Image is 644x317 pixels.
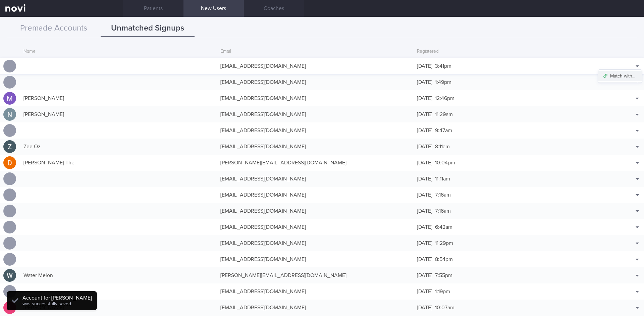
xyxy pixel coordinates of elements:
div: [EMAIL_ADDRESS][DOMAIN_NAME] [217,75,414,89]
span: 8:54pm [435,257,453,262]
div: [PERSON_NAME] The [20,156,217,169]
span: 7:55pm [435,273,452,278]
span: 9:47am [435,128,452,133]
div: Zee Oz [20,140,217,153]
span: 6:42am [435,224,452,230]
span: [DATE] [417,80,432,85]
div: [EMAIL_ADDRESS][DOMAIN_NAME] [217,285,414,298]
span: [DATE] [417,192,432,198]
span: [DATE] [417,224,432,230]
span: [DATE] [417,208,432,214]
span: [DATE] [417,160,432,165]
div: [PERSON_NAME] [20,301,217,314]
div: [PERSON_NAME][EMAIL_ADDRESS][DOMAIN_NAME] [217,156,414,169]
span: 11:29pm [435,241,453,246]
div: [EMAIL_ADDRESS][DOMAIN_NAME] [217,172,414,186]
div: Name [20,45,217,58]
span: [DATE] [417,128,432,133]
span: 7:16am [435,208,451,214]
span: 3:41pm [435,63,451,69]
span: was successfully saved [22,302,71,306]
span: [DATE] [417,112,432,117]
div: Water Melon [20,269,217,282]
div: Email [217,45,414,58]
div: [EMAIL_ADDRESS][DOMAIN_NAME] [217,253,414,266]
span: 10:07am [435,305,454,310]
span: 11:11am [435,176,450,181]
span: 7:16am [435,192,451,198]
button: Premade Accounts [7,20,101,37]
span: [DATE] [417,144,432,149]
span: 11:29am [435,112,453,117]
div: [EMAIL_ADDRESS][DOMAIN_NAME] [217,124,414,137]
span: 1:19pm [435,289,450,294]
span: [DATE] [417,289,432,294]
div: Registered [414,45,610,58]
div: [EMAIL_ADDRESS][DOMAIN_NAME] [217,108,414,121]
span: [DATE] [417,63,432,69]
div: [EMAIL_ADDRESS][DOMAIN_NAME] [217,59,414,73]
div: [EMAIL_ADDRESS][DOMAIN_NAME] [217,188,414,202]
span: [DATE] [417,305,432,310]
div: [EMAIL_ADDRESS][DOMAIN_NAME] [217,236,414,250]
div: [EMAIL_ADDRESS][DOMAIN_NAME] [217,220,414,234]
div: [EMAIL_ADDRESS][DOMAIN_NAME] [217,301,414,314]
span: [DATE] [417,241,432,246]
div: [PERSON_NAME] [20,92,217,105]
div: [EMAIL_ADDRESS][DOMAIN_NAME] [217,92,414,105]
div: [EMAIL_ADDRESS][DOMAIN_NAME] [217,204,414,218]
span: 1:49pm [435,80,451,85]
div: [PERSON_NAME] [20,108,217,121]
button: Unmatched Signups [101,20,195,37]
span: [DATE] [417,273,432,278]
span: [DATE] [417,96,432,101]
span: 12:46pm [435,96,454,101]
div: [PERSON_NAME][EMAIL_ADDRESS][DOMAIN_NAME] [217,269,414,282]
span: [DATE] [417,257,432,262]
span: 10:04pm [435,160,455,165]
span: 8:11am [435,144,450,149]
div: Account for [PERSON_NAME] [22,295,92,301]
span: [DATE] [417,176,432,181]
div: [EMAIL_ADDRESS][DOMAIN_NAME] [217,140,414,153]
button: Match with... [598,71,642,81]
